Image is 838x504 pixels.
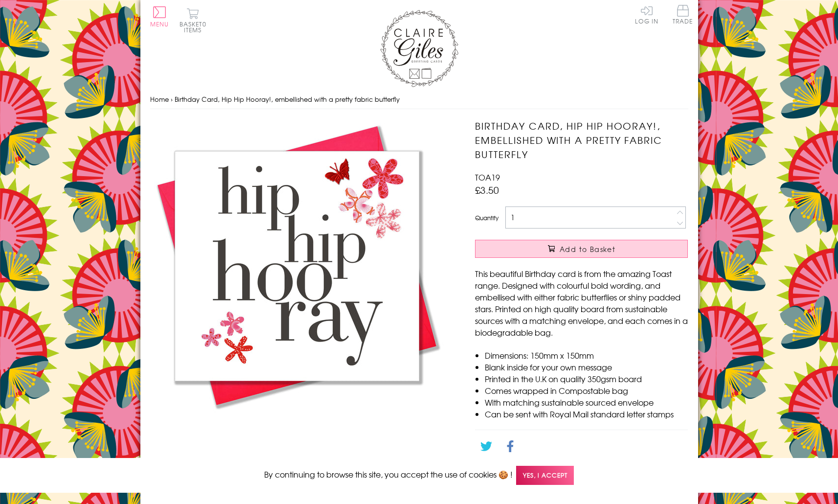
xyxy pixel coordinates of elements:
[180,8,206,33] button: Basket0 items
[673,5,693,26] a: Trade
[485,361,688,373] li: Blank inside for your own message
[175,94,400,104] span: Birthday Card, Hip Hip Hooray!, embellished with a pretty fabric butterfly
[485,373,688,385] li: Printed in the U.K on quality 350gsm board
[485,349,688,361] li: Dimensions: 150mm x 150mm
[150,90,688,110] nav: breadcrumbs
[485,385,688,396] li: Comes wrapped in Compostable bag
[635,5,658,24] a: Log In
[475,240,688,258] button: Add to Basket
[485,396,688,408] li: With matching sustainable sourced envelope
[475,119,688,161] h1: Birthday Card, Hip Hip Hooray!, embellished with a pretty fabric butterfly
[171,94,173,104] span: ›
[475,213,498,222] label: Quantity
[380,10,458,87] img: Claire Giles Greetings Cards
[150,94,169,104] a: Home
[150,119,444,412] img: Birthday Card, Hip Hip Hooray!, embellished with a pretty fabric butterfly
[516,466,574,485] span: Yes, I accept
[475,268,688,338] p: This beautiful Birthday card is from the amazing Toast range. Designed with colourful bold wordin...
[150,20,169,28] span: Menu
[673,5,693,24] span: Trade
[150,6,169,27] button: Menu
[560,244,615,254] span: Add to Basket
[485,408,688,420] li: Can be sent with Royal Mail standard letter stamps
[184,20,206,34] span: 0 items
[475,171,500,183] span: TOA19
[475,183,499,197] span: £3.50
